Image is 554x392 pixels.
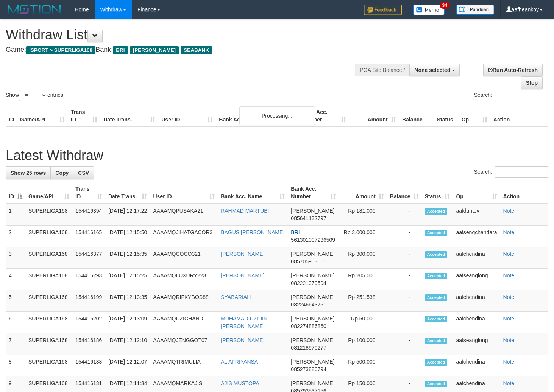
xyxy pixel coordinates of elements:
[6,46,362,54] h4: Game: Bank:
[150,290,218,312] td: AAAAMQRIFKYBOS88
[6,312,25,333] td: 6
[521,76,543,89] a: Stop
[25,290,72,312] td: SUPERLIGA168
[399,105,434,127] th: Balance
[6,105,17,127] th: ID
[387,290,422,312] td: -
[453,226,500,247] td: aafsengchandara
[25,355,72,376] td: SUPERLIGA168
[387,226,422,247] td: -
[291,294,334,300] span: [PERSON_NAME]
[100,105,158,127] th: Date Trans.
[414,67,450,73] span: None selected
[72,204,105,226] td: 154416394
[453,269,500,290] td: aafseanglong
[25,312,72,333] td: SUPERLIGA168
[72,312,105,333] td: 154416202
[221,272,264,278] a: [PERSON_NAME]
[387,312,422,333] td: -
[440,2,450,9] span: 34
[25,333,72,355] td: SUPERLIGA168
[25,182,72,204] th: Game/API: activate to sort column ascending
[221,380,259,386] a: AJIS MUSTOPA
[6,247,25,269] td: 3
[221,359,258,365] a: AL AFRIYANSA
[425,294,448,301] span: Accepted
[425,230,448,236] span: Accepted
[291,208,334,214] span: [PERSON_NAME]
[239,106,315,125] div: Processing...
[73,166,94,179] a: CSV
[409,64,460,76] button: None selected
[291,251,334,257] span: [PERSON_NAME]
[425,381,448,387] span: Accepted
[483,64,543,76] a: Run Auto-Refresh
[387,204,422,226] td: -
[221,208,269,214] a: RAHMAD MARTUBI
[11,170,46,176] span: Show 25 rows
[19,90,47,101] select: Showentries
[503,337,515,343] a: Note
[425,208,448,215] span: Accepted
[387,182,422,204] th: Balance: activate to sort column ascending
[26,46,95,54] span: ISPORT > SUPERLIGA168
[150,226,218,247] td: AAAAMQJIHATGACOR3
[221,337,264,343] a: [PERSON_NAME]
[364,5,402,15] img: Feedback.jpg
[474,90,548,101] label: Search:
[105,226,150,247] td: [DATE] 12:15:50
[221,294,251,300] a: SYABARIAH
[291,229,300,235] span: BRI
[105,182,150,204] th: Date Trans.: activate to sort column ascending
[221,229,284,235] a: BAGUS [PERSON_NAME]
[6,333,25,355] td: 7
[221,251,264,257] a: [PERSON_NAME]
[453,247,500,269] td: aafchendina
[25,269,72,290] td: SUPERLIGA168
[55,170,69,176] span: Copy
[339,182,387,204] th: Amount: activate to sort column ascending
[299,105,349,127] th: Bank Acc. Number
[503,272,515,278] a: Note
[17,105,68,127] th: Game/API
[105,333,150,355] td: [DATE] 12:12:10
[291,237,335,243] span: Copy 561301007236509 to clipboard
[291,316,334,322] span: [PERSON_NAME]
[453,204,500,226] td: aafduntev
[387,333,422,355] td: -
[291,337,334,343] span: [PERSON_NAME]
[474,166,548,178] label: Search:
[425,316,448,322] span: Accepted
[413,5,445,15] img: Button%20Memo.svg
[339,312,387,333] td: Rp 50,000
[105,269,150,290] td: [DATE] 12:15:25
[387,247,422,269] td: -
[216,105,299,127] th: Bank Acc. Name
[25,204,72,226] td: SUPERLIGA168
[288,182,339,204] th: Bank Acc. Number: activate to sort column ascending
[291,302,326,308] span: Copy 082246643751 to clipboard
[150,312,218,333] td: AAAAMQUZICHAND
[6,27,362,42] h1: Withdraw List
[503,294,515,300] a: Note
[130,46,179,54] span: [PERSON_NAME]
[355,64,409,76] div: PGA Site Balance /
[105,247,150,269] td: [DATE] 12:15:35
[150,247,218,269] td: AAAAMQCOCO321
[453,182,500,204] th: Op: activate to sort column ascending
[150,355,218,376] td: AAAAMQTRIMULIA
[6,290,25,312] td: 5
[339,355,387,376] td: Rp 500,000
[72,333,105,355] td: 154416186
[291,280,326,286] span: Copy 082221979594 to clipboard
[150,204,218,226] td: AAAAMQPUSAKA21
[500,182,548,204] th: Action
[6,269,25,290] td: 4
[453,312,500,333] td: aafchendina
[503,208,515,214] a: Note
[50,166,73,179] a: Copy
[434,105,459,127] th: Status
[25,226,72,247] td: SUPERLIGA168
[425,273,448,279] span: Accepted
[425,359,448,366] span: Accepted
